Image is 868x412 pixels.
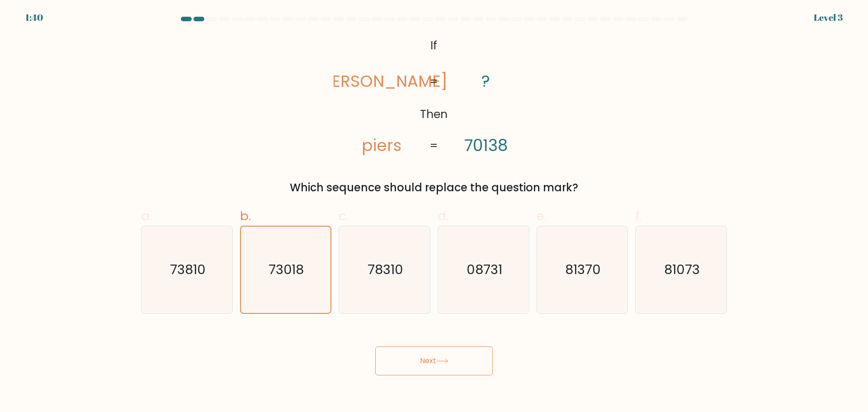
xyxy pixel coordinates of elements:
[430,138,438,154] tspan: =
[240,207,251,225] span: b.
[141,207,152,225] span: a.
[482,71,491,93] tspan: ?
[420,107,448,123] tspan: Then
[664,260,700,279] text: 81073
[375,346,493,375] button: Next
[269,260,304,279] text: 73018
[362,134,402,156] tspan: piers
[334,34,534,158] svg: @import url('[URL][DOMAIN_NAME]);
[368,260,403,279] text: 78310
[316,71,448,93] tspan: [PERSON_NAME]
[339,207,349,225] span: c.
[170,260,206,279] text: 73810
[635,207,642,225] span: f.
[430,74,438,90] tspan: =
[467,260,502,279] text: 08731
[146,180,722,196] div: Which sequence should replace the question mark?
[814,11,843,24] div: Level 3
[431,38,438,53] tspan: If
[25,11,43,24] div: 1:40
[537,207,547,225] span: e.
[438,207,448,225] span: d.
[464,134,508,156] tspan: 70138
[565,260,601,279] text: 81370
